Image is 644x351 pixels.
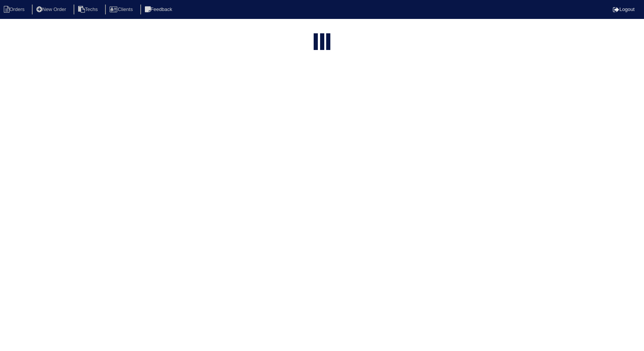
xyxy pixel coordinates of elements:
li: Techs [74,5,104,15]
li: Feedback [140,5,178,15]
li: New Order [32,5,72,15]
a: Techs [74,6,104,12]
a: Clients [105,6,139,12]
a: New Order [32,6,72,12]
li: Clients [105,5,139,15]
a: Logout [613,6,635,12]
div: loading... [320,33,324,51]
